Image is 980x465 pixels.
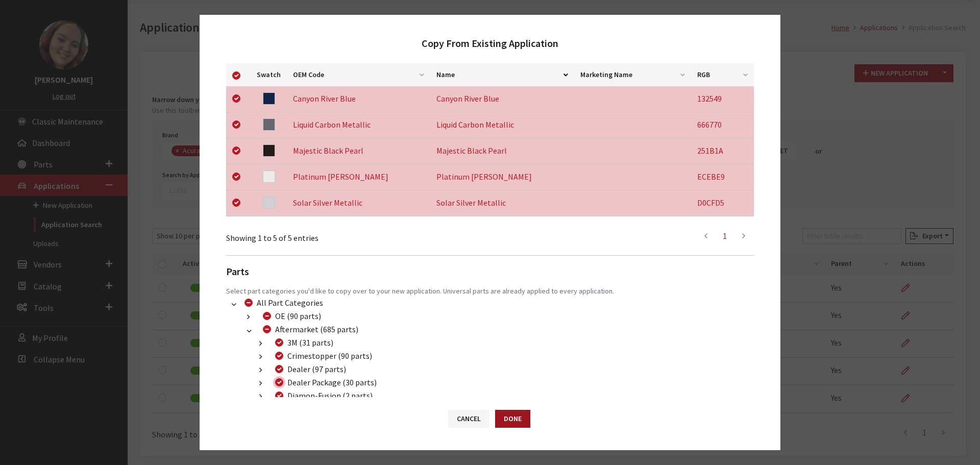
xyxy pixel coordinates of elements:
[287,63,430,86] th: OEM Code: activate to sort column ascending
[287,376,377,388] label: Dealer Package (30 parts)
[226,264,754,279] h2: Parts
[251,63,287,86] th: Swatch
[430,63,574,86] th: Name: activate to sort column descending
[691,63,754,86] th: RGB: activate to sort column ascending
[287,138,430,164] td: Majestic Black Pearl
[691,138,754,164] td: 251B1A
[275,310,321,322] label: OE (90 parts)
[287,336,333,349] label: 3M (31 parts)
[430,138,574,164] td: Majestic Black Pearl
[430,164,574,190] td: Platinum [PERSON_NAME]
[287,389,373,402] label: Diamon-Fusion (2 parts)
[226,286,614,296] small: Select part categories you'd like to copy over to your new application. Universal parts are alrea...
[691,190,754,216] td: D0CFD5
[287,164,430,190] td: Platinum [PERSON_NAME]
[257,297,323,309] label: All Part Categories
[287,86,430,112] td: Canyon River Blue
[691,86,754,112] td: 132549
[287,190,430,216] td: Solar Silver Metallic
[287,112,430,138] td: Liquid Carbon Metallic
[430,190,574,216] td: Solar Silver Metallic
[226,225,439,244] div: Showing 1 to 5 of 5 entries
[448,410,489,428] button: Cancel
[287,363,346,375] label: Dealer (97 parts)
[495,410,530,428] button: Done
[691,164,754,190] td: ECEBE9
[287,350,372,362] label: Crimestopper (90 parts)
[422,35,558,52] h2: Copy From Existing Application
[430,112,574,138] td: Liquid Carbon Metallic
[716,226,734,246] a: 1
[275,323,358,335] label: Aftermarket (685 parts)
[574,63,691,86] th: Marketing Name: activate to sort column ascending
[691,112,754,138] td: 666770
[430,86,574,112] td: Canyon River Blue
